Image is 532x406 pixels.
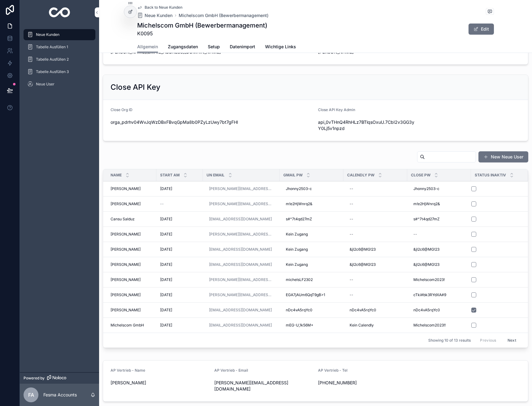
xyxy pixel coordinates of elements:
[207,275,276,285] a: [PERSON_NAME][EMAIL_ADDRESS][DOMAIN_NAME]
[160,232,199,237] a: [DATE]
[24,41,95,53] a: Tabelle Ausfüllen 1
[168,41,198,54] a: Zugangsdaten
[350,308,376,313] span: nDc4vA5rqYc0
[478,151,528,162] a: New Neue User
[347,214,403,224] a: --
[265,44,296,50] span: Wichtige Links
[411,260,467,270] a: &jl2c6@MG!23
[24,79,95,90] a: Neue User
[283,184,340,194] a: Jhonny2503-c
[347,244,403,254] a: &jl2c6@MG!23
[350,247,376,252] span: &jl2c6@MG!23
[350,262,376,267] span: &jl2c6@MG!23
[160,173,180,178] span: Start am
[179,12,268,19] a: Michelscom GmbH (Bewerbermanagement)
[111,186,153,191] a: [PERSON_NAME]
[111,201,153,206] a: [PERSON_NAME]
[111,308,153,313] a: [PERSON_NAME]
[160,323,199,328] a: [DATE]
[214,380,313,392] span: [PERSON_NAME][EMAIL_ADDRESS][DOMAIN_NAME]
[111,323,153,328] a: Michelscom GmbH
[209,247,272,252] a: [EMAIL_ADDRESS][DOMAIN_NAME]
[36,57,69,62] span: Tabelle Ausfüllen 2
[411,275,467,285] a: Michelscom2023!
[160,262,172,267] span: [DATE]
[137,41,158,53] a: Allgemein
[111,217,153,222] a: Cansu Salduz
[209,277,273,282] a: [PERSON_NAME][EMAIL_ADDRESS][DOMAIN_NAME]
[469,24,494,35] button: Edit
[413,292,446,297] span: cTki#bk3RYdXA#9
[347,260,403,270] a: &jl2c6@MG!23
[286,217,312,222] span: s#^7t4qd27mZ
[137,30,267,37] span: K0095
[347,229,403,239] a: --
[160,186,172,191] span: [DATE]
[286,262,308,267] span: Kein Zugang
[350,277,353,282] div: --
[160,308,172,313] span: [DATE]
[209,292,273,297] a: [PERSON_NAME][EMAIL_ADDRESS][DOMAIN_NAME]
[207,260,276,270] a: [EMAIL_ADDRESS][DOMAIN_NAME]
[286,232,308,237] span: Kein Zugang
[111,201,141,206] span: [PERSON_NAME]
[111,277,141,282] span: [PERSON_NAME]
[283,173,303,178] span: Gmail Pw
[318,368,347,373] span: AP Vertrieb - Tel
[283,290,340,300] a: EGA7jAUm6QqT9gB>1
[207,173,225,178] span: UN Email
[111,308,141,313] span: [PERSON_NAME]
[413,308,440,313] span: nDc4vA5rqYc0
[207,305,276,315] a: [EMAIL_ADDRESS][DOMAIN_NAME]
[286,201,312,206] span: m!e2HjWnrq2&
[111,232,153,237] a: [PERSON_NAME]
[347,199,403,209] a: --
[160,323,172,328] span: [DATE]
[283,260,340,270] a: Kein Zugang
[160,247,199,252] a: [DATE]
[411,229,467,239] a: --
[350,186,353,191] div: --
[36,45,68,50] span: Tabelle Ausfüllen 1
[160,247,172,252] span: [DATE]
[318,107,355,112] span: Close API Key Admin
[111,262,153,267] a: [PERSON_NAME]
[207,229,276,239] a: [PERSON_NAME][EMAIL_ADDRESS][DOMAIN_NAME]
[209,323,272,328] a: [EMAIL_ADDRESS][DOMAIN_NAME]
[160,308,199,313] a: [DATE]
[160,186,199,191] a: [DATE]
[286,277,313,282] span: michelsLF2302
[111,107,133,112] span: Close Org ID
[111,232,141,237] span: [PERSON_NAME]
[350,323,374,328] span: Kein Calendly
[36,82,55,87] span: Neue User
[24,54,95,65] a: Tabelle Ausfüllen 2
[347,184,403,194] a: --
[209,262,272,267] a: [EMAIL_ADDRESS][DOMAIN_NAME]
[347,275,403,285] a: --
[413,186,439,191] span: Jhonny2503-c
[111,247,153,252] a: [PERSON_NAME]
[24,29,95,40] a: Neue Kunden
[411,305,467,315] a: nDc4vA5rqYc0
[411,214,467,224] a: s#^7t4qd27mZ
[347,173,374,178] span: Calendly Pw
[111,173,122,178] span: Name
[145,5,182,10] span: Back to Neue Kunden
[36,69,69,74] span: Tabelle Ausfüllen 3
[207,184,276,194] a: [PERSON_NAME][EMAIL_ADDRESS][DOMAIN_NAME]
[283,320,340,330] a: mEG-U,1k56M+
[347,305,403,315] a: nDc4vA5rqYc0
[350,292,353,297] div: --
[413,201,440,206] span: m!e2HjWnrq2&
[168,44,198,50] span: Zugangsdaten
[286,308,312,313] span: nDc4vA5rqYc0
[111,277,153,282] a: [PERSON_NAME]
[350,201,353,206] div: --
[111,323,144,328] span: Michelscom GmbH
[207,290,276,300] a: [PERSON_NAME][EMAIL_ADDRESS][DOMAIN_NAME]
[318,119,417,132] span: api_0vTHnQ4RhHLz7BTlqsOxuU.7CbI2v3GG3yY0Lj5v1npzd
[137,44,158,50] span: Allgemein
[24,66,95,77] a: Tabelle Ausfüllen 3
